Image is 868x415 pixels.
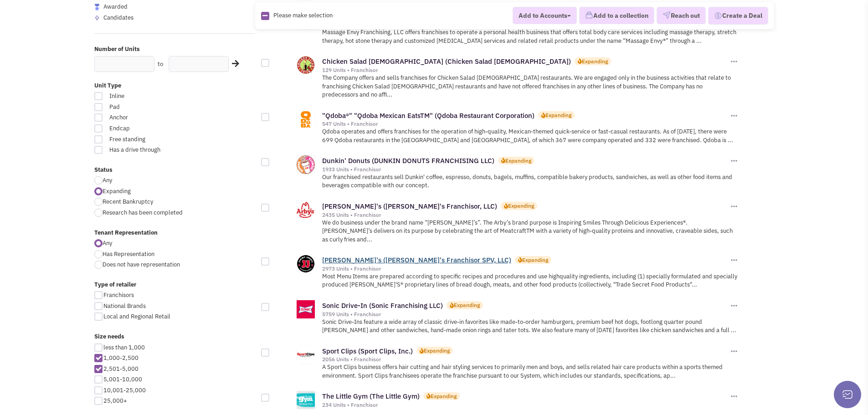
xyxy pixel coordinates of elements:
span: Anchor [103,113,205,122]
button: Create a Deal [708,7,768,25]
span: Research has been completed [103,209,183,216]
span: Endcap [103,124,205,133]
button: Add to a collection [579,7,654,25]
img: locallyfamous-largeicon.png [94,4,100,10]
div: Expanding [424,347,450,354]
label: Unit Type [94,82,256,90]
p: Sonic Drive-Ins feature a wide array of classic drive-in favorites like made-to-order hamburgers,... [322,318,739,335]
div: 234 Units • Franchisor [322,401,729,409]
span: less than 1,000 [103,343,145,351]
span: Recent Bankruptcy [103,198,153,205]
div: Search Nearby [226,58,241,70]
span: Any [103,239,112,247]
div: Expanding [508,202,534,210]
div: Expanding [522,256,548,264]
div: 129 Units • Franchisor [322,67,729,74]
a: Dunkin' Donuts (DUNKIN DONUTS FRANCHISING LLC) [322,156,494,165]
label: Tenant Representation [94,229,256,237]
label: Number of Units [94,45,256,54]
div: 5759 Units • Franchisor [322,311,729,318]
span: 1,000-2,500 [103,354,139,362]
div: 2056 Units • Franchisor [322,356,729,363]
img: icon-collection-lavender.png [585,11,593,20]
div: Expanding [454,301,480,309]
button: Add to Accounts [513,7,577,24]
label: Type of retailer [94,281,256,289]
p: Most Menu Items are prepared according to specific recipes and procedures and use highquality ing... [322,272,739,289]
span: Expanding [103,187,131,195]
span: Candidates [103,14,134,21]
div: Expanding [431,392,457,400]
p: Massage Envy Franchising, LLC offers franchises to operate a personal health business that offers... [322,28,739,45]
img: VectorPaper_Plane.png [663,11,671,20]
p: Qdoba operates and offers franchises for the operation of high-quality, Mexican-themed quick-serv... [322,128,739,144]
a: The Little Gym (The Little Gym) [322,392,420,400]
span: Pad [103,103,205,112]
button: Reach out [657,7,706,25]
p: We do business under the brand name “[PERSON_NAME]’s”. The Arby’s brand purpose is Inspiring Smil... [322,219,739,244]
div: 547 Units • Franchisor [322,120,729,128]
span: National Brands [103,302,146,310]
span: Please make selection [273,11,333,19]
img: locallyfamous-upvote.png [94,15,100,20]
label: Size needs [94,333,256,341]
span: 25,000+ [103,397,127,405]
span: Awarded [103,3,128,10]
div: 2435 Units • Franchisor [322,211,729,219]
span: Has Representation [103,250,154,258]
span: 10,001-25,000 [103,386,146,394]
span: Inline [103,92,205,101]
div: Expanding [505,157,531,164]
span: Any [103,176,112,184]
label: to [158,60,163,69]
span: 2,501-5,000 [103,365,139,373]
span: Local and Regional Retail [103,313,170,320]
div: Expanding [545,111,571,119]
a: Chicken Salad [DEMOGRAPHIC_DATA] (Chicken Salad [DEMOGRAPHIC_DATA]) [322,57,571,66]
div: 2973 Units • Franchisor [322,265,729,272]
span: Has a drive through [103,146,205,154]
img: Deal-Dollar.png [714,11,722,21]
span: Free standing [103,135,205,144]
span: Franchisors [103,291,134,299]
div: Expanding [582,57,608,65]
p: A Sport Clips business offers hair cutting and hair styling services to primarily men and boys, a... [322,363,739,380]
a: [PERSON_NAME]'s ([PERSON_NAME]'s Franchisor SPV, LLC) [322,256,511,264]
p: The Company offers and sells franchises for Chicken Salad [DEMOGRAPHIC_DATA] restaurants. We are ... [322,74,739,99]
span: Does not have representation [103,261,180,268]
a: Sport Clips (Sport Clips, Inc.) [322,347,413,355]
div: 1933 Units • Franchisor [322,166,729,173]
a: Sonic Drive-In (Sonic Franchising LLC) [322,301,443,310]
span: 5,001-10,000 [103,375,142,383]
a: "Qdoba®" "Qdoba Mexican EatsTM" (Qdoba Restaurant Corporation) [322,111,534,120]
img: Rectangle.png [261,12,269,20]
a: [PERSON_NAME]'s ([PERSON_NAME]'s Franchisor, LLC) [322,202,497,210]
p: Our franchised restaurants sell Dunkin' coffee, espresso, donuts, bagels, muffins, compatible bak... [322,173,739,190]
label: Status [94,166,256,174]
